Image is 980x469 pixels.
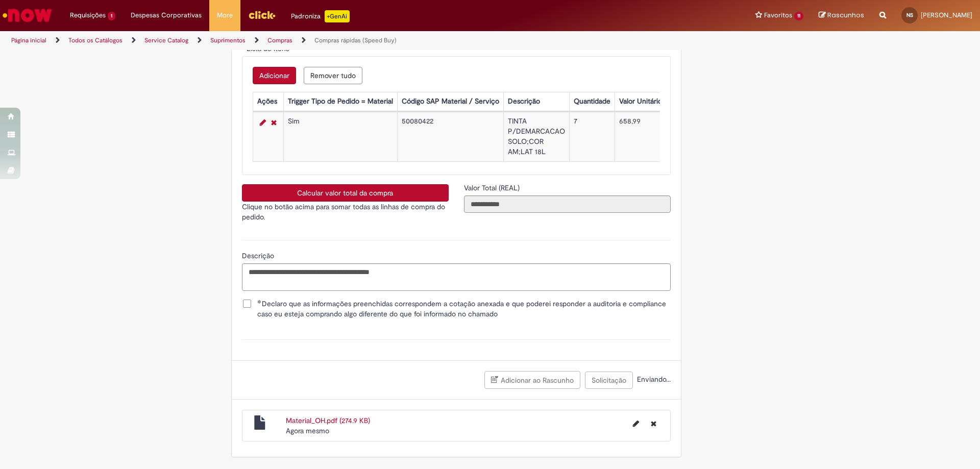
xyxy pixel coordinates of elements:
[397,112,503,162] td: 50080422
[503,92,569,111] th: Descrição
[464,183,522,193] label: Somente leitura - Valor Total (REAL)
[906,12,913,18] span: NS
[1,5,54,26] img: ServiceNow
[291,10,350,22] div: Padroniza
[645,415,663,432] button: Excluir Material_OH.pdf
[314,36,397,44] a: Compras rápidas (Speed Buy)
[8,31,646,50] ul: Trilhas de página
[257,116,268,129] a: Editar Linha 1
[615,92,666,111] th: Valor Unitário
[68,36,122,44] a: Todos os Catálogos
[257,299,671,319] span: Declaro que as informações preenchidas correspondem a cotação anexada e que poderei responder a a...
[569,92,615,111] th: Quantidade
[627,415,645,432] button: Editar nome de arquivo Material_OH.pdf
[248,7,276,22] img: click_logo_yellow_360x200.png
[267,36,292,44] a: Compras
[819,11,864,20] a: Rascunhos
[635,375,671,384] span: Enviando...
[253,92,283,111] th: Ações
[286,426,329,435] time: 01/09/2025 09:54:31
[257,300,262,304] span: Obrigatório Preenchido
[11,36,46,44] a: Página inicial
[70,10,106,20] span: Requisições
[131,10,202,20] span: Despesas Corporativas
[210,36,246,44] a: Suprimentos
[217,10,233,20] span: More
[464,183,522,192] span: Somente leitura - Valor Total (REAL)
[827,10,864,20] span: Rascunhos
[242,184,449,202] button: Calcular valor total da compra
[283,92,397,111] th: Trigger Tipo de Pedido = Material
[242,202,449,222] p: Clique no botão acima para somar todas as linhas de compra do pedido.
[108,12,115,20] span: 1
[503,112,569,162] td: TINTA P/DEMARCACAO SOLO;COR AM;LAT 18L
[397,92,503,111] th: Código SAP Material / Serviço
[615,112,666,162] td: 658,99
[304,67,362,84] button: Remove all rows for Lista de Itens
[764,10,792,20] span: Favoritos
[286,426,329,435] span: Agora mesmo
[286,416,370,425] a: Material_OH.pdf (274.9 KB)
[253,67,296,84] button: Add a row for Lista de Itens
[242,251,276,260] span: Descrição
[464,195,671,213] input: Valor Total (REAL)
[921,11,972,19] span: [PERSON_NAME]
[144,36,188,44] a: Service Catalog
[569,112,615,162] td: 7
[242,263,671,291] textarea: Descrição
[325,10,350,22] p: +GenAi
[283,112,397,162] td: Sim
[268,116,279,129] a: Remover linha 1
[794,12,803,20] span: 11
